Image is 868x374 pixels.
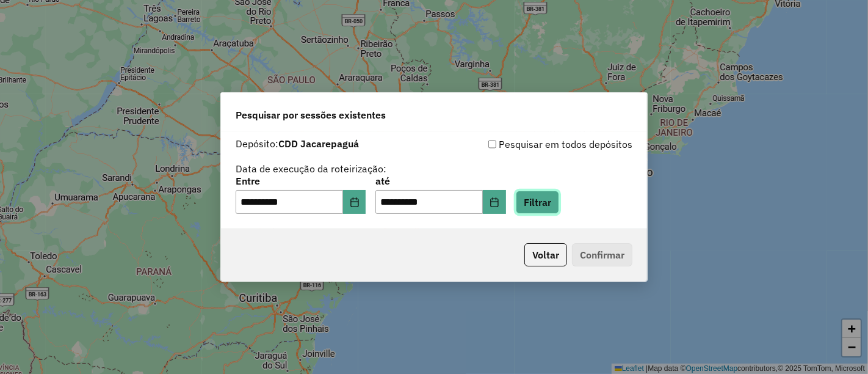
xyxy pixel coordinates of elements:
button: Choose Date [343,190,366,215]
div: Pesquisar em todos depósitos [434,137,632,152]
span: Pesquisar por sessões existentes [236,108,386,122]
label: Data de execução da roteirização: [236,161,386,176]
strong: CDD Jacarepaguá [278,137,359,150]
button: Choose Date [483,190,506,215]
label: Depósito: [236,136,359,151]
label: Entre [236,174,366,188]
button: Filtrar [516,191,559,214]
button: Voltar [524,243,567,266]
label: até [375,174,505,188]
